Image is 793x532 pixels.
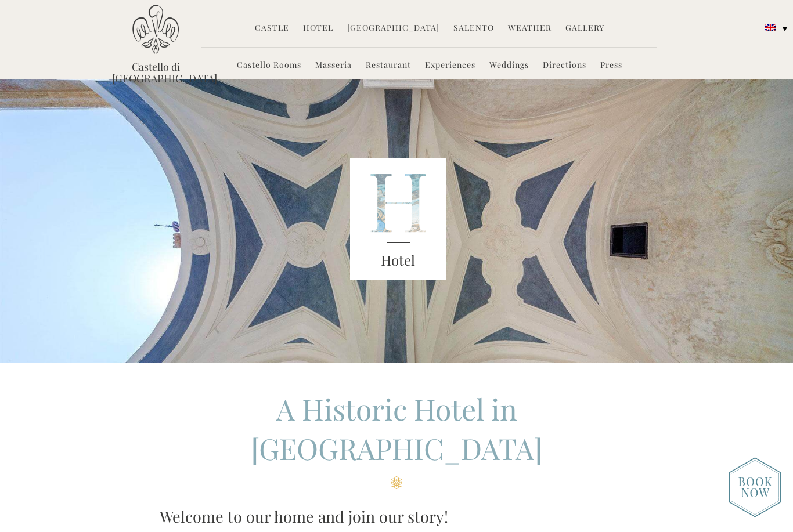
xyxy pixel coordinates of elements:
a: Gallery [565,22,604,35]
a: Masseria [315,59,352,73]
img: English [765,24,776,31]
a: Castello Rooms [237,59,301,73]
img: castello_header_block.png [350,158,446,280]
a: Castello di [GEOGRAPHIC_DATA] [112,61,199,84]
h3: Hotel [350,250,446,271]
img: new-booknow.png [729,457,781,517]
a: Experiences [425,59,475,73]
a: Hotel [303,22,333,35]
a: Salento [453,22,494,35]
img: Castello di Ugento [132,5,179,54]
a: Weather [508,22,552,35]
a: Weddings [489,59,529,73]
h3: Welcome to our home and join our story! [160,505,634,528]
a: [GEOGRAPHIC_DATA] [347,22,439,35]
a: Press [600,59,622,73]
a: Castle [255,22,289,35]
h2: A Historic Hotel in [GEOGRAPHIC_DATA] [160,389,634,489]
a: Directions [543,59,586,73]
a: Restaurant [366,59,411,73]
